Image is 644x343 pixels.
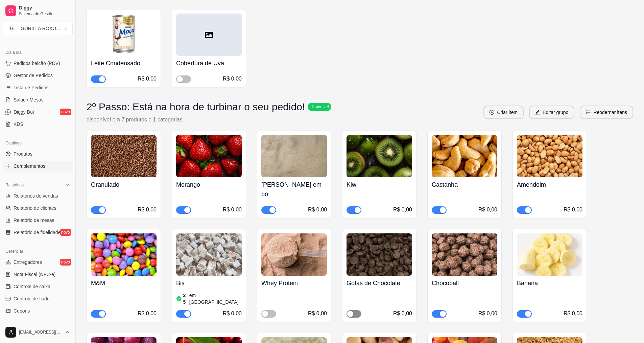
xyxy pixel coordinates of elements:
div: R$ 0,00 [138,75,157,83]
span: Gestor de Pedidos [14,72,53,79]
a: Salão / Mesas [3,94,73,105]
span: plus-circle [490,110,494,115]
span: Diggy [19,5,70,11]
h4: Kiwi [347,180,412,189]
span: Nota Fiscal (NFC-e) [14,271,55,278]
div: R$ 0,00 [223,206,242,214]
span: Entregadores [14,259,42,266]
img: product-image [347,233,412,276]
img: product-image [176,135,242,177]
h3: 2º Passo: Está na hora de turbinar o seu pedido! [87,101,305,113]
span: Cupons [14,307,30,314]
span: Diggy Bot [14,109,34,115]
a: KDS [3,119,73,130]
span: edit [535,110,540,115]
span: Relatórios [5,182,24,188]
div: R$ 0,00 [308,310,327,318]
a: Controle de caixa [3,281,73,292]
h4: Banana [517,278,582,288]
span: Relatórios de vendas [14,192,58,199]
a: Gestor de Pedidos [3,70,73,81]
img: product-image [91,135,157,177]
div: R$ 0,00 [138,206,157,214]
a: Lista de Pedidos [3,82,73,93]
h4: Gotas de Chocolate [347,278,412,288]
h4: Granulado [91,180,157,189]
div: R$ 0,00 [393,206,412,214]
h4: Bis [176,278,242,288]
span: Complementos [14,163,45,169]
button: editEditar grupo [529,106,574,119]
div: R$ 0,00 [138,310,157,318]
a: Relatório de mesas [3,215,73,226]
a: Diggy Botnovo [3,107,73,117]
img: product-image [432,233,497,276]
h4: Castanha [432,180,497,189]
h4: Whey Protein [261,278,327,288]
span: Controle de caixa [14,283,50,290]
div: R$ 0,00 [223,75,242,83]
button: Pedidos balcão (PDV) [3,58,73,69]
span: Relatório de mesas [14,217,54,224]
span: disponível [309,104,330,110]
img: product-image [176,233,242,276]
a: Clientes [3,318,73,328]
span: Lista de Pedidos [14,84,49,91]
span: G [8,25,15,32]
span: [EMAIL_ADDRESS][DOMAIN_NAME] [19,329,62,335]
div: Dia a dia [3,47,73,58]
div: R$ 0,00 [478,310,497,318]
div: R$ 0,00 [308,206,327,214]
p: disponível em 7 produtos e 1 categorias [87,116,331,124]
span: Salão / Mesas [14,96,44,103]
a: Relatório de clientes [3,203,73,213]
article: 25 [183,292,188,305]
h4: Amendoim [517,180,582,189]
div: Catálogo [3,138,73,148]
img: product-image [261,233,327,276]
h4: Morango [176,180,242,189]
div: R$ 0,00 [223,310,242,318]
span: Pedidos balcão (PDV) [14,60,60,67]
span: Sistema de Gestão [19,11,70,17]
a: Entregadoresnovo [3,257,73,268]
span: Relatório de fidelidade [14,229,61,236]
span: Relatório de clientes [14,205,56,211]
a: Relatório de fidelidadenovo [3,227,73,238]
a: Cupons [3,305,73,316]
a: DiggySistema de Gestão [3,3,73,19]
a: Complementos [3,161,73,171]
button: Select a team [3,22,73,35]
button: plus-circleCriar item [483,106,524,119]
div: R$ 0,00 [564,206,582,214]
div: GORILLA ROXO ... [21,25,60,32]
button: ordered-listReodernar itens [580,106,633,119]
button: [EMAIL_ADDRESS][DOMAIN_NAME] [3,324,73,340]
span: Produtos [14,151,32,157]
div: Gerenciar [3,246,73,257]
a: Nota Fiscal (NFC-e) [3,269,73,280]
span: KDS [14,121,23,128]
img: product-image [517,135,582,177]
a: Relatórios de vendas [3,190,73,201]
h4: [PERSON_NAME] em pó [261,180,327,199]
img: product-image [91,14,157,56]
article: em [GEOGRAPHIC_DATA] [189,292,242,305]
span: Clientes [14,320,31,326]
h4: Cobertura de Uva [176,59,242,68]
div: R$ 0,00 [478,206,497,214]
img: product-image [517,233,582,276]
h4: Chocoball [432,278,497,288]
a: Controle de fiado [3,293,73,304]
div: R$ 0,00 [393,310,412,318]
span: ordered-list [586,110,591,115]
h4: M&M [91,278,157,288]
img: product-image [432,135,497,177]
img: product-image [347,135,412,177]
img: product-image [91,233,157,276]
img: product-image [261,135,327,177]
h4: Leite Condensado [91,59,157,68]
a: Produtos [3,148,73,159]
div: R$ 0,00 [564,310,582,318]
span: Controle de fiado [14,295,50,302]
